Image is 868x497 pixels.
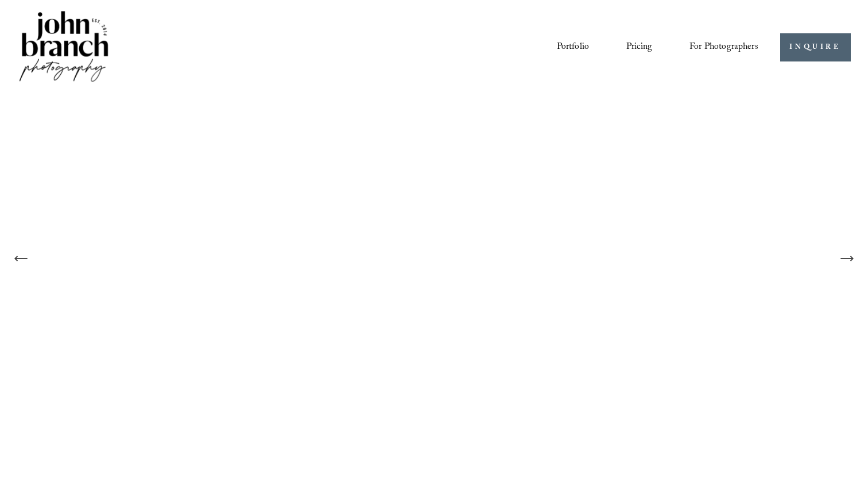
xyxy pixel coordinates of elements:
[834,246,859,271] button: Next Slide
[626,37,652,57] a: Pricing
[780,33,851,61] a: INQUIRE
[9,246,34,271] button: Previous Slide
[689,37,758,57] a: folder dropdown
[689,38,758,56] span: For Photographers
[17,9,110,86] img: John Branch IV Photography
[557,37,589,57] a: Portfolio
